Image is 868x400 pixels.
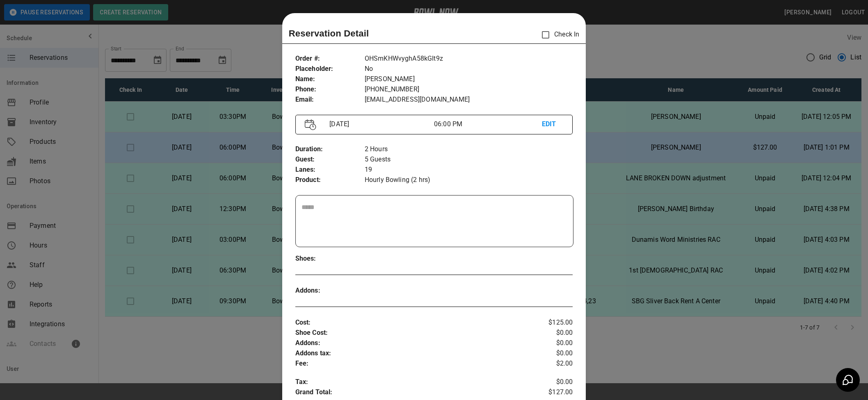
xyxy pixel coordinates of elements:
p: OHSmKHWvyghA58kGIt9z [365,54,573,64]
p: [PERSON_NAME] [365,74,573,84]
p: Phone : [295,84,365,95]
img: Vector [305,119,316,130]
p: $0.00 [527,338,573,348]
p: [PHONE_NUMBER] [365,84,573,95]
p: Duration : [295,144,365,155]
p: $0.00 [527,348,573,359]
p: $0.00 [527,377,573,387]
p: 2 Hours [365,144,573,155]
p: No [365,64,573,74]
p: Hourly Bowling (2 hrs) [365,175,573,185]
p: $2.00 [527,359,573,369]
p: 06:00 PM [434,119,542,129]
p: Shoes : [295,254,365,264]
p: Placeholder : [295,64,365,74]
p: Grand Total : [295,387,527,400]
p: Lanes : [295,165,365,175]
p: 19 [365,165,573,175]
p: Fee : [295,359,527,369]
p: [EMAIL_ADDRESS][DOMAIN_NAME] [365,95,573,105]
p: $127.00 [527,387,573,400]
p: 5 Guests [365,155,573,165]
p: Email : [295,95,365,105]
p: Check In [537,26,579,43]
p: Product : [295,175,365,185]
p: Shoe Cost : [295,328,527,338]
p: $0.00 [527,328,573,338]
p: Addons tax : [295,348,527,359]
p: EDIT [542,119,564,130]
p: [DATE] [326,119,434,129]
p: Cost : [295,318,527,328]
p: $125.00 [527,318,573,328]
p: Name : [295,74,365,84]
p: Addons : [295,338,527,348]
p: Tax : [295,377,527,387]
p: Reservation Detail [289,27,369,40]
p: Guest : [295,155,365,165]
p: Addons : [295,286,365,296]
p: Order # : [295,54,365,64]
